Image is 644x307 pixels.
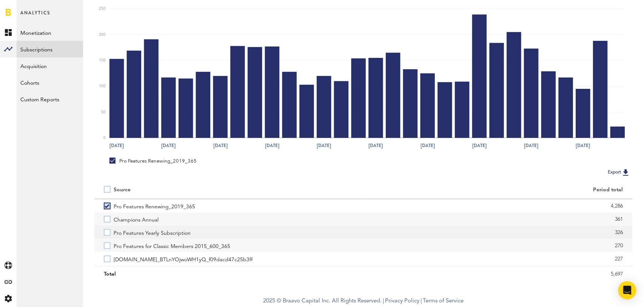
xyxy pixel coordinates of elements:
[265,143,279,149] text: [DATE]
[373,187,623,193] div: Period total
[104,268,354,280] div: Total
[385,298,420,304] a: Privacy Policy
[17,41,83,57] a: Subscriptions
[373,240,623,251] div: 270
[17,24,83,41] a: Monetization
[109,158,197,164] div: Pro Features Renewing_2019_365
[114,187,131,193] div: Source
[16,5,43,12] span: Support
[162,143,176,149] text: [DATE]
[576,143,590,149] text: [DATE]
[114,239,230,252] span: Pro Features for Classic Members 2015_600_365
[114,252,253,265] span: [DOMAIN_NAME]_BTLnYOjwoWH1yQ_f09dacd47c25b3ff
[99,7,106,11] text: 250
[99,59,106,62] text: 150
[421,143,435,149] text: [DATE]
[114,212,159,226] span: Champions Annual
[114,265,152,279] span: Golfplan Annual
[109,143,124,149] text: [DATE]
[373,214,623,225] div: 361
[373,227,623,238] div: 326
[369,143,383,149] text: [DATE]
[99,85,106,88] text: 100
[99,33,106,37] text: 200
[20,8,50,24] span: Analytics
[524,143,539,149] text: [DATE]
[263,296,382,307] span: 2025 © Braavo Capital Inc. All Rights Reserved.
[373,267,623,278] div: 67
[606,167,633,177] button: Export
[17,91,83,107] a: Custom Reports
[213,143,228,149] text: [DATE]
[373,268,623,280] div: 5,697
[618,281,636,299] div: Open Intercom Messenger
[621,168,630,177] img: Export
[114,199,195,212] span: Pro Features Renewing_2019_365
[114,226,191,239] span: Pro Features Yearly Subscription
[423,298,464,304] a: Terms of Service
[103,136,106,140] text: 0
[101,110,106,114] text: 50
[472,143,487,149] text: [DATE]
[373,253,623,265] div: 227
[373,200,623,212] div: 4,286
[17,74,83,91] a: Cohorts
[17,57,83,74] a: Acquisition
[317,143,331,149] text: [DATE]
